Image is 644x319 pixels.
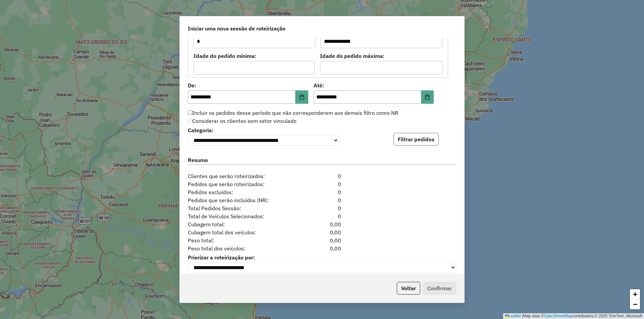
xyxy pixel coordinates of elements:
span: Peso total dos veículos: [184,244,299,252]
label: Até: [314,81,434,89]
div: 0,00 [299,244,345,252]
span: Pedidos excluídos: [184,188,299,196]
div: 0 [299,180,345,188]
label: Categoria: [188,126,339,134]
button: Choose Date [296,90,308,104]
span: Iniciar uma nova sessão de roteirização [188,24,285,32]
span: + [633,290,637,298]
div: Map data © contributors,© 2025 TomTom, Microsoft [503,313,644,319]
span: | [522,314,523,318]
span: Total de Veículos Selecionados: [184,212,299,220]
span: Cubagem total dos veículos: [184,228,299,236]
label: De: [188,81,308,89]
input: Incluir os pedidos desse período que não corresponderem aos demais filtro como NR [188,110,192,115]
label: Incluir os pedidos desse período que não corresponderem aos demais filtro como NR [188,109,398,117]
div: 0,00 [299,228,345,236]
label: Considerar os clientes sem setor vinculado [188,117,297,125]
span: Pedidos que serão roteirizados: [184,180,299,188]
div: 0,00 [299,236,345,244]
label: Priorizar a roteirização por: [188,253,456,261]
span: Pedidos que serão incluídos (NR): [184,196,299,204]
input: Considerar os clientes sem setor vinculado [188,118,192,123]
a: Zoom in [630,289,640,299]
div: 0 [299,188,345,196]
span: − [633,300,637,308]
label: Resumo [188,156,456,165]
span: Peso total: [184,236,299,244]
button: Voltar [397,282,420,295]
button: Choose Date [421,90,434,104]
div: 0 [299,196,345,204]
div: 0,00 [299,220,345,228]
a: Leaflet [505,314,521,318]
label: Idade do pedido máxima: [320,52,443,60]
a: OpenStreetMap [544,314,573,318]
button: Filtrar pedidos [393,133,439,146]
a: Zoom out [630,299,640,309]
div: 0 [299,204,345,212]
div: 0 [299,212,345,220]
div: 0 [299,172,345,180]
span: Total Pedidos Sessão: [184,204,299,212]
span: Clientes que serão roteirizados: [184,172,299,180]
span: Cubagem total: [184,220,299,228]
label: Idade do pedido mínima: [194,52,315,60]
